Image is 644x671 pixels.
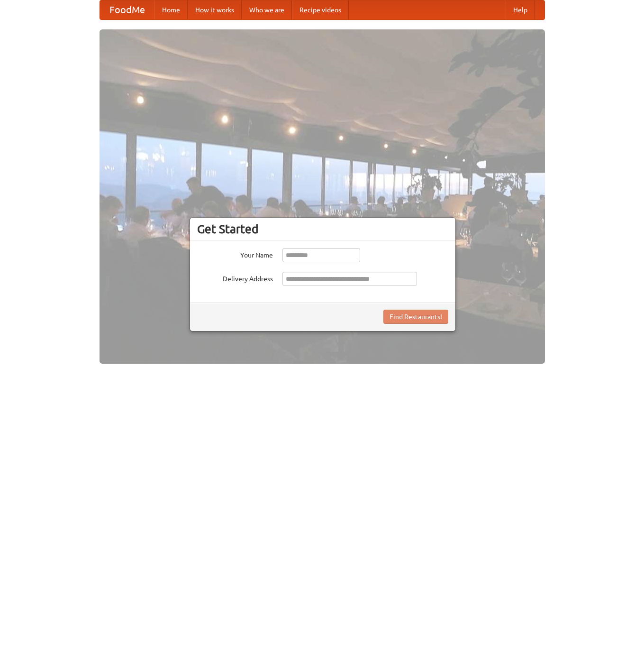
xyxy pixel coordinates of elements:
[100,0,154,19] a: FoodMe
[154,0,188,19] a: Home
[506,0,535,19] a: Help
[197,222,448,236] h3: Get Started
[188,0,242,19] a: How it works
[197,272,273,284] label: Delivery Address
[242,0,292,19] a: Who we are
[197,248,273,260] label: Your Name
[383,310,448,324] button: Find Restaurants!
[292,0,349,19] a: Recipe videos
